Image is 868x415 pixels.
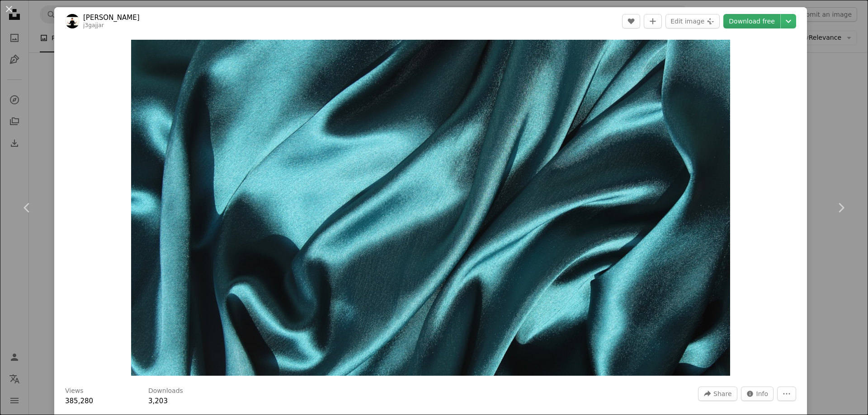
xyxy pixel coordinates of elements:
button: More Actions [777,387,796,401]
button: Like [622,14,640,28]
button: Zoom in on this image [131,40,730,376]
a: Download free [723,14,780,28]
span: Share [713,387,731,401]
button: Stats about this image [741,387,774,401]
button: Choose download size [781,14,796,28]
h3: Views [65,387,84,396]
span: 3,203 [148,397,168,405]
button: Add to Collection [644,14,662,28]
img: Go to Jatin Gajjar's profile [65,14,80,28]
span: 385,280 [65,397,93,405]
a: j3gajjar [83,22,104,28]
img: a close up view of a teal colored fabric [131,40,730,376]
button: Edit image [665,14,720,28]
button: Share this image [698,387,737,401]
h3: Downloads [148,387,183,396]
span: Info [756,387,769,401]
a: [PERSON_NAME] [83,13,140,22]
a: Next [814,164,868,251]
